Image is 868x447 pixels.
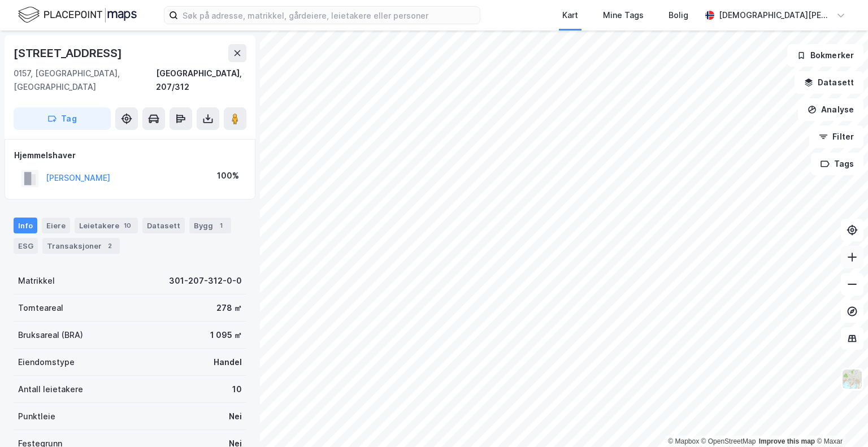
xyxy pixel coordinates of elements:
div: Mine Tags [603,8,644,22]
a: OpenStreetMap [701,437,756,445]
div: 278 ㎡ [216,301,242,315]
div: Nei [229,410,242,423]
div: Handel [214,355,242,369]
button: Filter [809,125,863,148]
a: Mapbox [668,437,699,445]
iframe: Chat Widget [811,393,868,447]
button: Tag [14,107,111,130]
div: Punktleie [18,410,55,423]
div: 0157, [GEOGRAPHIC_DATA], [GEOGRAPHIC_DATA] [14,67,156,94]
div: 1 [215,220,227,231]
div: [STREET_ADDRESS] [14,44,124,62]
div: Hjemmelshaver [14,149,246,162]
div: Transaksjoner [42,238,120,254]
img: Z [841,368,863,390]
div: Eiendomstype [18,355,75,369]
div: 2 [104,240,115,251]
button: Tags [811,153,863,175]
div: Bruksareal (BRA) [18,328,83,342]
div: Bolig [669,8,688,22]
div: 1 095 ㎡ [210,328,242,342]
div: Datasett [142,218,185,233]
a: Improve this map [759,437,815,445]
div: Matrikkel [18,274,55,288]
button: Analyse [798,98,863,121]
div: 100% [217,169,239,183]
div: Info [14,218,37,233]
button: Datasett [795,71,863,94]
div: Kart [562,8,578,22]
div: Eiere [42,218,70,233]
div: 10 [232,383,242,396]
div: [DEMOGRAPHIC_DATA][PERSON_NAME] [719,8,832,22]
div: ESG [14,238,38,254]
button: Bokmerker [787,44,863,67]
input: Søk på adresse, matrikkel, gårdeiere, leietakere eller personer [178,7,480,24]
div: Tomteareal [18,301,63,315]
img: logo.f888ab2527a4732fd821a326f86c7f29.svg [18,5,137,25]
div: Bygg [189,218,231,233]
div: 301-207-312-0-0 [169,274,242,288]
div: Kontrollprogram for chat [811,393,868,447]
div: Leietakere [75,218,138,233]
div: Antall leietakere [18,383,83,396]
div: [GEOGRAPHIC_DATA], 207/312 [156,67,246,94]
div: 10 [121,220,133,231]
